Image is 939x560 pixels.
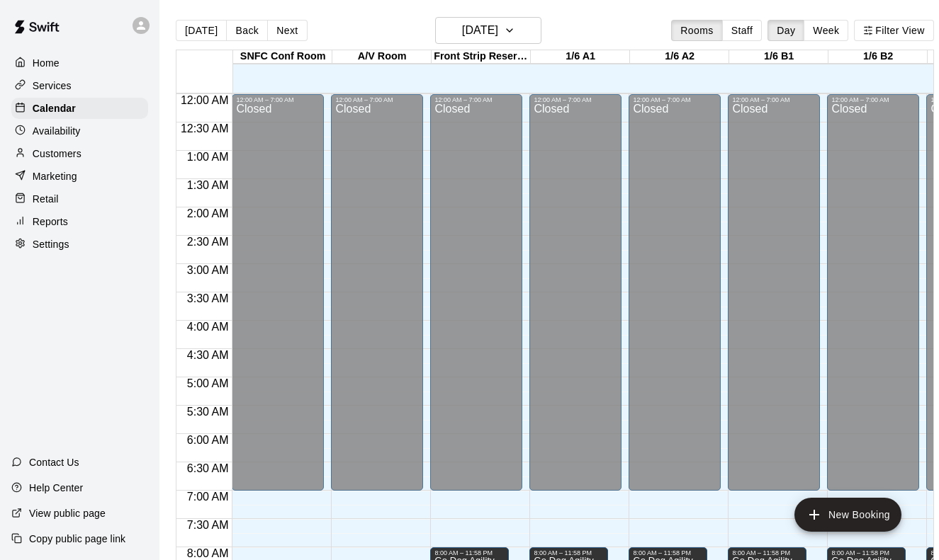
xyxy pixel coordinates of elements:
a: Reports [11,211,148,232]
button: Staff [722,20,763,41]
span: 6:30 AM [184,462,232,474]
div: 12:00 AM – 7:00 AM: Closed [232,94,324,491]
div: 12:00 AM – 7:00 AM [534,96,617,103]
button: Week [804,20,848,41]
span: 6:00 AM [184,434,232,446]
div: A/V Room [332,50,432,64]
p: Retail [33,192,59,206]
a: Settings [11,234,148,255]
p: Services [33,79,72,93]
button: [DATE] [176,20,227,41]
button: Next [267,20,307,41]
p: Availability [33,124,81,138]
div: 1/6 B1 [729,50,828,64]
p: View public page [29,506,106,520]
a: Marketing [11,166,148,187]
button: Day [767,20,804,41]
span: 12:30 AM [177,122,232,135]
button: Back [226,20,268,41]
span: 12:00 AM [177,94,232,106]
div: 12:00 AM – 7:00 AM [236,96,320,103]
div: Closed [335,103,419,496]
div: 12:00 AM – 7:00 AM: Closed [430,94,522,491]
span: 7:00 AM [184,491,232,503]
span: 3:30 AM [184,292,232,304]
div: 8:00 AM – 11:58 PM [831,549,901,556]
div: 12:00 AM – 7:00 AM: Closed [331,94,423,491]
div: 12:00 AM – 7:00 AM [633,96,716,103]
p: Settings [33,237,69,251]
div: Front Strip Reservation [432,50,531,64]
a: Availability [11,120,148,142]
div: Closed [831,103,915,496]
p: Calendar [33,101,76,115]
a: Home [11,52,148,74]
span: 5:00 AM [184,377,232,389]
div: 8:00 AM – 11:58 PM [434,549,505,556]
div: Closed [434,103,518,496]
span: 1:00 AM [184,151,232,163]
div: Closed [633,103,716,496]
a: Calendar [11,98,148,119]
span: 1:30 AM [184,179,232,191]
p: Home [33,56,60,70]
span: 2:30 AM [184,236,232,248]
a: Customers [11,143,148,164]
h6: [DATE] [462,21,498,40]
span: 5:30 AM [184,406,232,418]
p: Contact Us [29,455,79,469]
button: Rooms [671,20,722,41]
div: 12:00 AM – 7:00 AM: Closed [728,94,820,491]
div: 8:00 AM – 11:58 PM [732,549,802,556]
div: 12:00 AM – 7:00 AM [732,96,816,103]
div: Closed [534,103,617,496]
div: 1/6 A2 [630,50,729,64]
div: 8:00 AM – 11:58 PM [633,549,703,556]
a: Retail [11,188,148,210]
span: 4:30 AM [184,349,232,361]
a: Services [11,75,148,96]
span: 2:00 AM [184,207,232,219]
p: Marketing [33,169,77,183]
div: 12:00 AM – 7:00 AM [335,96,419,103]
div: Closed [732,103,816,496]
p: Reports [33,215,68,229]
p: Help Center [29,481,83,495]
button: Filter View [854,20,933,41]
div: Closed [236,103,320,496]
span: 8:00 AM [184,547,232,559]
div: SNFC Conf Room [233,50,332,64]
button: add [794,498,901,532]
p: Customers [33,147,81,161]
div: 12:00 AM – 7:00 AM [831,96,915,103]
div: 12:00 AM – 7:00 AM: Closed [529,94,622,491]
span: 4:00 AM [184,321,232,333]
button: [DATE] [435,17,541,44]
div: 8:00 AM – 11:58 PM [534,549,604,556]
div: 12:00 AM – 7:00 AM [434,96,518,103]
div: 12:00 AM – 7:00 AM: Closed [629,94,721,491]
div: 1/6 B2 [828,50,928,64]
span: 7:30 AM [184,519,232,531]
p: Copy public page link [29,532,125,546]
div: 12:00 AM – 7:00 AM: Closed [827,94,919,491]
span: 3:00 AM [184,264,232,276]
div: 1/6 A1 [531,50,630,64]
